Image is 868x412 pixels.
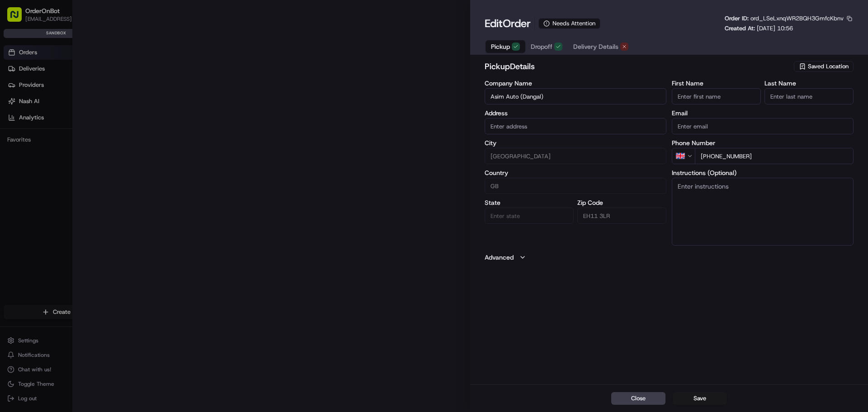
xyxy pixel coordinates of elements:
input: Enter email [672,118,854,134]
div: 📗 [9,132,16,139]
span: Knowledge Base [18,131,69,140]
input: Enter city [485,148,666,164]
a: 📗Knowledge Base [5,128,73,144]
label: State [485,199,574,206]
a: Powered byPylon [64,153,109,160]
span: [DATE] 10:56 [757,24,793,32]
input: Enter country [485,178,666,194]
div: Needs Attention [538,18,600,29]
button: Close [611,392,665,405]
label: Email [672,110,854,116]
span: Order [503,16,531,31]
input: Enter state [485,208,574,224]
div: Start new chat [31,86,148,95]
button: Save [673,392,727,405]
button: Saved Location [794,60,854,73]
label: First Name [672,80,761,86]
input: Enter zip code [577,208,666,224]
span: ord_LSeLxnqWR2BQH3GmfcKbnv [750,14,844,22]
p: Created At: [725,24,793,33]
button: Advanced [485,253,854,262]
span: Pylon [90,153,109,160]
input: Enter first name [672,88,761,104]
input: Enter phone number [695,148,854,164]
span: Dropoff [531,42,552,51]
img: Nash [9,9,27,27]
input: Clear [24,58,149,68]
label: Instructions (Optional) [672,170,854,176]
input: 20 Stenhouse Mill Lane, Edinburgh, UK, Edinburgh, EH11 3LR, GB [485,118,666,134]
label: Country [485,170,666,176]
div: We're available if you need us! [31,95,114,103]
p: Welcome 👋 [9,36,165,51]
span: API Documentation [85,131,145,140]
h1: Edit [485,16,531,31]
label: Last Name [764,80,854,86]
p: Order ID: [725,14,844,23]
label: Advanced [485,253,514,262]
span: Delivery Details [573,42,618,51]
span: Pickup [491,42,510,51]
h2: pickup Details [485,60,792,73]
a: 💻API Documentation [73,128,149,144]
span: Saved Location [808,62,849,71]
label: Zip Code [577,199,666,206]
label: Phone Number [672,140,854,146]
img: 1736555255976-a54dd68f-1ca7-489b-9aae-adbdc363a1c4 [9,86,25,103]
label: Address [485,110,666,116]
label: City [485,140,666,146]
input: Enter company name [485,88,666,104]
label: Company Name [485,80,666,86]
input: Enter last name [764,88,854,104]
button: Start new chat [154,89,165,100]
div: 💻 [76,132,84,139]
